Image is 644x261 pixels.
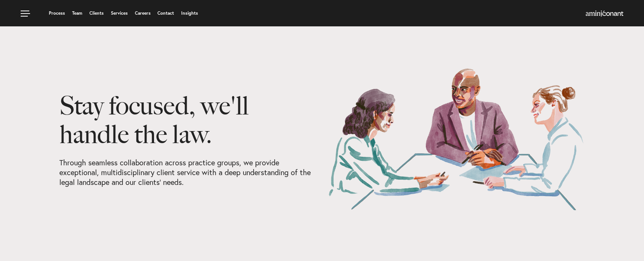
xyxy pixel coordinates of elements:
[328,68,585,210] img: Our Services
[89,11,104,15] a: Clients
[59,91,316,158] h1: Stay focused, we'll handle the law.
[586,11,623,17] img: Amini & Conant
[135,11,151,15] a: Careers
[59,158,316,187] p: Through seamless collaboration across practice groups, we provide exceptional, multidisciplinary ...
[72,11,82,15] a: Team
[157,11,174,15] a: Contact
[181,11,198,15] a: Insights
[586,11,623,17] a: Home
[49,11,65,15] a: Process
[111,11,128,15] a: Services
